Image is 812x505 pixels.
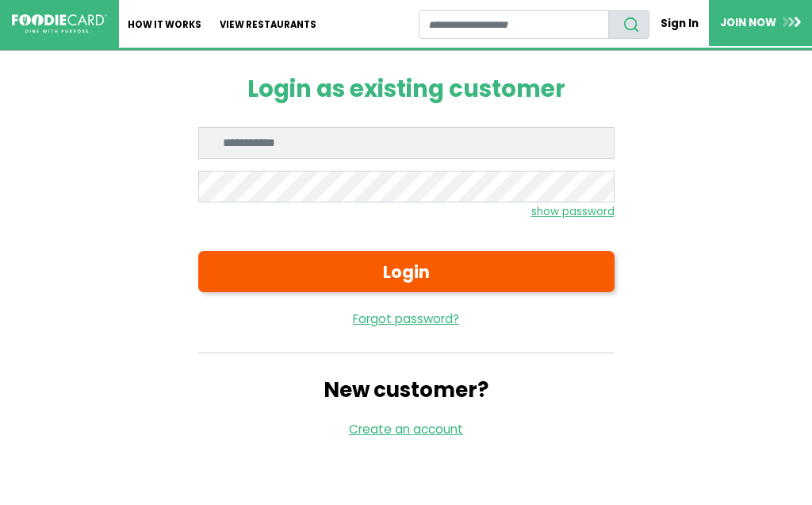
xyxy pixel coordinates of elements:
[198,251,615,292] button: Login
[608,10,649,39] button: search
[349,421,463,438] a: Create an account
[198,75,615,102] h1: Login as existing customer
[419,10,610,39] input: restaurant search
[531,204,615,219] small: show password
[198,378,615,403] h2: New customer?
[198,310,615,329] a: Forgot password?
[12,14,107,33] img: FoodieCard; Eat, Drink, Save, Donate
[649,10,709,37] a: Sign In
